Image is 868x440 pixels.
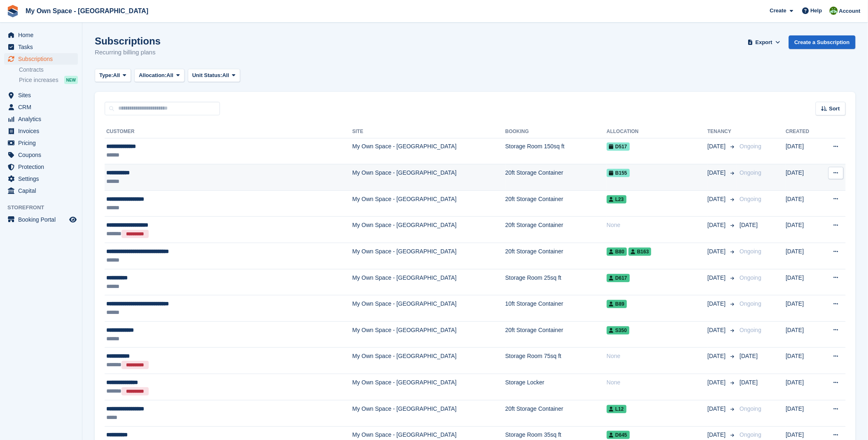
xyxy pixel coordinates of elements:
[708,378,728,387] span: [DATE]
[18,101,68,113] span: CRM
[166,71,173,80] span: All
[786,321,821,348] td: [DATE]
[829,105,840,113] span: Sort
[352,374,505,400] td: My Own Space - [GEOGRAPHIC_DATA]
[4,41,78,53] a: menu
[352,321,505,348] td: My Own Space - [GEOGRAPHIC_DATA]
[352,125,505,138] th: Site
[113,71,120,80] span: All
[4,101,78,113] a: menu
[607,221,708,229] div: None
[188,69,240,82] button: Unit Status: All
[99,71,113,80] span: Type:
[830,7,838,15] img: Keely
[139,71,166,80] span: Allocation:
[708,125,737,138] th: Tenancy
[607,326,629,335] span: S350
[19,75,78,84] a: Price increases NEW
[18,41,68,53] span: Tasks
[18,29,68,41] span: Home
[740,327,762,333] span: Ongoing
[740,248,762,255] span: Ongoing
[708,142,728,151] span: [DATE]
[740,353,758,359] span: [DATE]
[505,295,607,322] td: 10ft Storage Container
[740,379,758,386] span: [DATE]
[786,400,821,426] td: [DATE]
[505,217,607,243] td: 20ft Storage Container
[505,321,607,348] td: 20ft Storage Container
[18,149,68,161] span: Coupons
[105,125,352,138] th: Customer
[352,243,505,269] td: My Own Space - [GEOGRAPHIC_DATA]
[607,169,630,177] span: B155
[95,69,131,82] button: Type: All
[740,405,762,412] span: Ongoing
[352,164,505,191] td: My Own Space - [GEOGRAPHIC_DATA]
[740,222,758,228] span: [DATE]
[786,269,821,295] td: [DATE]
[708,221,728,229] span: [DATE]
[4,185,78,197] a: menu
[708,352,728,360] span: [DATE]
[22,4,152,18] a: My Own Space - [GEOGRAPHIC_DATA]
[19,66,78,74] a: Contracts
[786,374,821,400] td: [DATE]
[786,190,821,217] td: [DATE]
[4,137,78,149] a: menu
[18,53,68,65] span: Subscriptions
[64,76,78,84] div: NEW
[352,217,505,243] td: My Own Space - [GEOGRAPHIC_DATA]
[352,295,505,322] td: My Own Space - [GEOGRAPHIC_DATA]
[607,352,708,360] div: None
[134,69,185,82] button: Allocation: All
[352,400,505,426] td: My Own Space - [GEOGRAPHIC_DATA]
[786,164,821,191] td: [DATE]
[505,348,607,374] td: Storage Room 75sq ft
[786,243,821,269] td: [DATE]
[629,248,652,256] span: B163
[505,164,607,191] td: 20ft Storage Container
[505,138,607,164] td: Storage Room 150sq ft
[770,7,786,15] span: Create
[789,35,856,49] a: Create a Subscription
[4,89,78,101] a: menu
[505,243,607,269] td: 20ft Storage Container
[607,195,627,204] span: L23
[18,137,68,149] span: Pricing
[505,125,607,138] th: Booking
[4,113,78,125] a: menu
[18,125,68,137] span: Invoices
[740,143,762,150] span: Ongoing
[756,38,772,47] span: Export
[708,169,728,177] span: [DATE]
[18,113,68,125] span: Analytics
[740,169,762,176] span: Ongoing
[740,196,762,202] span: Ongoing
[68,215,78,225] a: Preview store
[352,190,505,217] td: My Own Space - [GEOGRAPHIC_DATA]
[7,5,19,17] img: stora-icon-8386f47178a22dfd0bd8f6a31ec36ba5ce8667c1dd55bd0f319d3a0aa187defe.svg
[740,274,762,281] span: Ongoing
[4,29,78,41] a: menu
[740,431,762,438] span: Ongoing
[4,161,78,173] a: menu
[18,161,68,173] span: Protection
[4,149,78,161] a: menu
[7,204,82,212] span: Storefront
[95,48,161,57] p: Recurring billing plans
[746,35,782,49] button: Export
[708,300,728,308] span: [DATE]
[505,374,607,400] td: Storage Locker
[607,125,708,138] th: Allocation
[95,35,161,47] h1: Subscriptions
[786,125,821,138] th: Created
[505,190,607,217] td: 20ft Storage Container
[222,71,229,80] span: All
[607,274,630,282] span: D617
[192,71,222,80] span: Unit Status:
[19,76,58,84] span: Price increases
[708,274,728,282] span: [DATE]
[607,143,630,151] span: D517
[607,405,627,413] span: L12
